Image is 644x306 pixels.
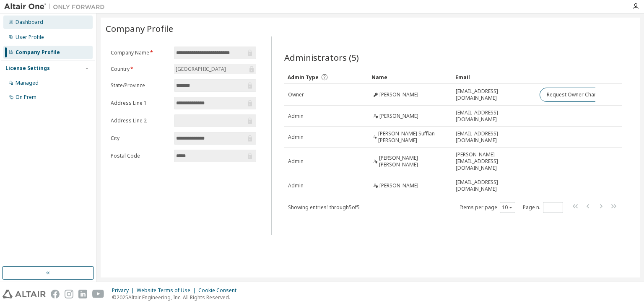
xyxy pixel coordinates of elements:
label: Address Line 1 [111,100,169,106]
span: Showing entries 1 through 5 of 5 [288,204,360,211]
label: City [111,135,169,142]
span: [PERSON_NAME] [379,113,418,119]
div: Website Terms of Use [137,287,198,294]
span: [EMAIL_ADDRESS][DOMAIN_NAME] [456,130,532,144]
span: [PERSON_NAME] [379,182,418,189]
div: User Profile [16,34,44,41]
img: altair_logo.svg [3,290,46,298]
span: [PERSON_NAME] Suffian [PERSON_NAME] [378,130,448,144]
span: Administrators (5) [284,52,359,63]
label: State/Province [111,82,169,89]
span: Admin [288,158,304,165]
span: Admin [288,182,304,189]
img: youtube.svg [92,290,104,298]
span: Company Profile [106,23,173,34]
img: instagram.svg [65,290,73,298]
img: Altair One [4,3,109,11]
span: Items per page [460,202,515,213]
button: 10 [502,204,513,211]
label: Address Line 2 [111,117,169,124]
div: Email [455,70,532,84]
span: [EMAIL_ADDRESS][DOMAIN_NAME] [456,109,532,123]
label: Postal Code [111,153,169,159]
span: Page n. [523,202,563,213]
span: Admin Type [288,74,319,81]
div: Managed [16,80,39,86]
span: [PERSON_NAME] [379,91,418,98]
div: Company Profile [16,49,60,56]
div: On Prem [16,94,36,101]
div: Privacy [112,287,137,294]
span: [PERSON_NAME] [PERSON_NAME] [379,155,449,168]
img: facebook.svg [51,290,60,298]
span: Admin [288,113,304,119]
div: [GEOGRAPHIC_DATA] [174,65,227,74]
span: [EMAIL_ADDRESS][DOMAIN_NAME] [456,179,532,192]
label: Country [111,66,169,73]
div: Dashboard [16,19,43,26]
p: © 2025 Altair Engineering, Inc. All Rights Reserved. [112,294,241,301]
label: Company Name [111,49,169,56]
div: Cookie Consent [198,287,241,294]
span: [EMAIL_ADDRESS][DOMAIN_NAME] [456,88,532,101]
span: Owner [288,91,304,98]
div: Name [371,70,449,84]
button: Request Owner Change [540,88,610,102]
div: License Settings [5,65,50,72]
span: Admin [288,134,304,140]
img: linkedin.svg [78,290,87,298]
span: [PERSON_NAME][EMAIL_ADDRESS][DOMAIN_NAME] [456,151,532,171]
div: [GEOGRAPHIC_DATA] [174,64,256,74]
